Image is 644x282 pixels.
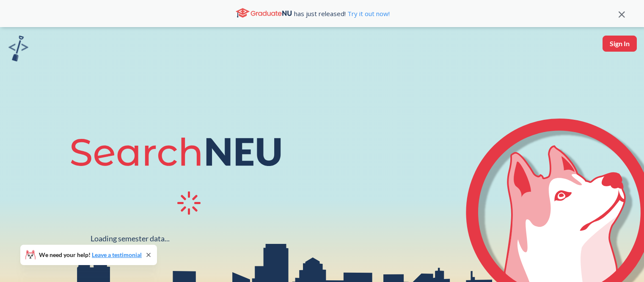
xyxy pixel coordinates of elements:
img: sandbox logo [8,36,28,61]
a: sandbox logo [8,36,28,64]
a: Leave a testimonial [92,251,142,258]
span: has just released! [294,9,390,18]
button: Sign In [603,36,637,52]
div: Loading semester data... [91,234,170,243]
span: We need your help! [39,252,142,258]
a: Try it out now! [346,9,390,18]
